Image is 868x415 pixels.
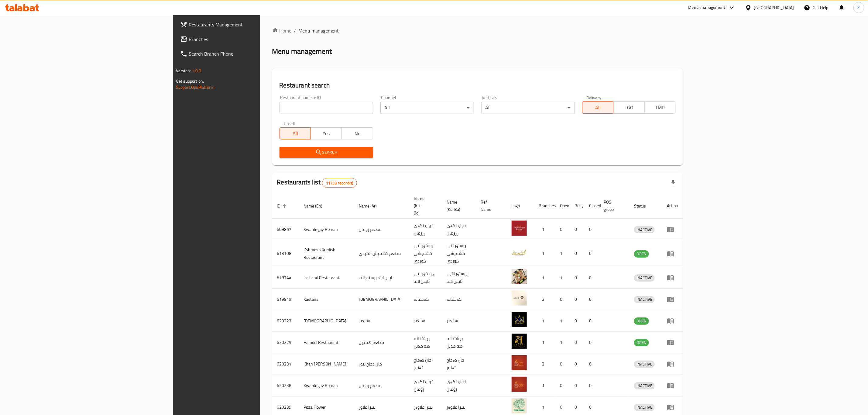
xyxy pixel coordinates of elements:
[585,310,599,332] td: 0
[667,382,678,389] div: Menu
[175,46,318,61] a: Search Branch Phone
[354,353,409,375] td: خان دجاج تنور
[442,353,476,375] td: خان دەجاج تەنور
[409,289,442,310] td: کەستانە
[512,334,527,349] img: Hamdel Restaurant
[534,310,555,332] td: 1
[512,398,527,413] img: Pizza Flower
[354,267,409,289] td: ايس لاند ريستورانت
[555,375,570,396] td: 0
[644,101,676,114] button: TMP
[447,198,469,213] span: Name (Ku-Ba)
[354,240,409,267] td: مطعم كشميش الكردي
[354,219,409,240] td: مطعم رومان
[662,193,683,219] th: Action
[304,202,331,210] span: Name (En)
[667,250,678,257] div: Menu
[299,219,354,240] td: Xwardngay Roman
[604,198,622,213] span: POS group
[667,274,678,281] div: Menu
[585,219,599,240] td: 0
[647,103,673,112] span: TMP
[634,226,655,233] div: INACTIVE
[512,355,527,370] img: Khan Dejaj Tanoor
[409,375,442,396] td: خواردنگەی رؤمان
[282,129,308,138] span: All
[354,310,409,332] td: شانديز
[512,221,527,236] img: Xwardngay Roman
[634,226,655,233] span: INACTIVE
[481,198,499,213] span: Ref. Name
[616,103,642,112] span: TGO
[507,193,534,219] th: Logo
[570,332,585,353] td: 0
[354,289,409,310] td: [DEMOGRAPHIC_DATA]
[555,310,570,332] td: 1
[585,332,599,353] td: 0
[634,339,649,346] span: OPEN
[667,403,678,411] div: Menu
[442,289,476,310] td: کەستانە
[442,332,476,353] td: جيشتخانه هه مديل
[189,21,313,28] span: Restaurants Management
[354,332,409,353] td: مطعم همديل
[409,332,442,353] td: جيشتخانه هه مديل
[555,240,570,267] td: 1
[570,353,585,375] td: 0
[534,289,555,310] td: 2
[534,219,555,240] td: 1
[582,101,613,114] button: All
[442,219,476,240] td: خواردنگەی ڕۆمان
[634,202,654,210] span: Status
[299,332,354,353] td: Hamdel Restaurant
[442,310,476,332] td: شانديز
[176,67,191,75] span: Version:
[176,83,214,91] a: Support.OpsPlatform
[555,219,570,240] td: 0
[189,36,313,43] span: Branches
[667,296,678,303] div: Menu
[666,176,681,190] div: Export file
[299,310,354,332] td: [DEMOGRAPHIC_DATA]
[409,267,442,289] td: ڕێستۆرانتی ئایس لاند
[634,296,655,303] span: INACTIVE
[667,317,678,324] div: Menu
[585,289,599,310] td: 0
[570,267,585,289] td: 0
[534,375,555,396] td: 1
[313,129,339,138] span: Yes
[280,147,373,158] button: Search
[354,375,409,396] td: مطعم رومان
[534,240,555,267] td: 1
[409,310,442,332] td: شانديز
[409,219,442,240] td: خواردنگەی ڕۆمان
[634,404,655,411] span: INACTIVE
[322,180,357,186] span: 11733 record(s)
[299,375,354,396] td: Xwardngay Roman
[634,250,649,257] span: OPEN
[322,178,357,188] div: Total records count
[192,67,201,75] span: 1.0.0
[634,361,655,368] div: INACTIVE
[512,377,527,392] img: Xwardngay Roman
[667,226,678,233] div: Menu
[512,290,527,306] img: Kastana
[634,274,655,281] span: INACTIVE
[442,240,476,267] td: رێستۆرانتی کشمیشى كوردى
[272,46,332,56] h2: Menu management
[442,267,476,289] td: .ڕێستۆرانتی ئایس لاند
[534,353,555,375] td: 2
[277,178,357,188] h2: Restaurants list
[481,102,575,114] div: All
[585,103,611,112] span: All
[570,193,585,219] th: Busy
[667,339,678,346] div: Menu
[341,127,373,139] button: No
[585,353,599,375] td: 0
[299,27,339,34] span: Menu management
[512,312,527,327] img: Shandiz
[858,4,860,11] span: Z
